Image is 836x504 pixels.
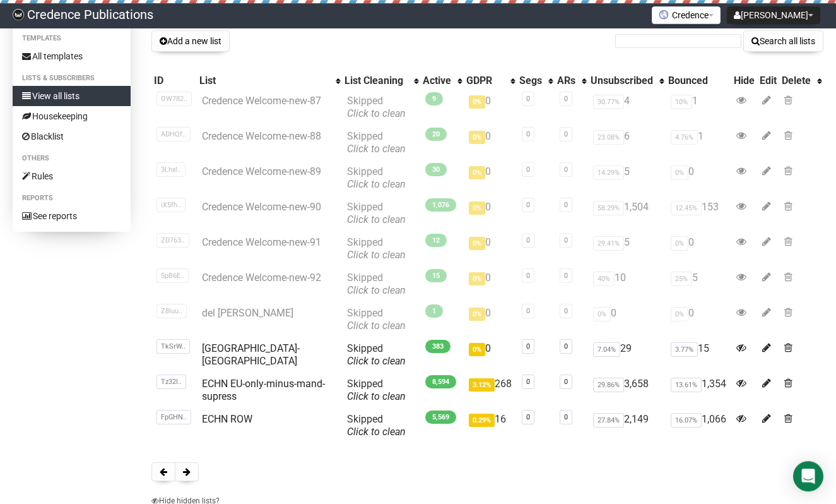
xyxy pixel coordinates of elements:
[347,236,406,261] span: Skipped
[588,231,666,267] td: 5
[526,165,530,174] a: 0
[652,6,721,24] button: Credence
[593,95,624,109] span: 30.77%
[13,71,131,86] li: Lists & subscribers
[588,408,666,443] td: 2,149
[202,307,293,319] a: del [PERSON_NAME]
[588,267,666,302] td: 10
[469,237,485,250] span: 0%
[342,72,420,90] th: List Cleaning: No sort applied, activate to apply an ascending sort
[156,304,187,318] span: Z8Iuu..
[423,75,451,87] div: Active
[671,378,702,392] span: 13.61%
[671,236,688,251] span: 0%
[464,231,517,267] td: 0
[202,342,300,367] a: [GEOGRAPHIC_DATA]-[GEOGRAPHIC_DATA]
[731,72,757,90] th: Hide: No sort applied, sorting is disabled
[564,413,568,421] a: 0
[347,272,406,296] span: Skipped
[671,130,698,145] span: 4.76%
[425,128,447,141] span: 20
[13,166,131,186] a: Rules
[425,375,456,388] span: 8,594
[202,95,321,107] a: Credence Welcome-new-87
[347,130,406,155] span: Skipped
[464,196,517,231] td: 0
[464,302,517,337] td: 0
[464,125,517,160] td: 0
[13,31,131,46] li: Templates
[347,307,406,332] span: Skipped
[666,196,731,231] td: 153
[156,198,185,212] span: iX5fh..
[564,272,568,280] a: 0
[671,413,702,428] span: 16.07%
[420,72,464,90] th: Active: No sort applied, activate to apply an ascending sort
[13,86,131,106] a: View all lists
[564,236,568,244] a: 0
[671,201,702,215] span: 12.45%
[13,106,131,126] a: Housekeeping
[666,160,731,196] td: 0
[469,201,485,215] span: 0%
[347,143,406,155] a: Click to clean
[425,340,450,353] span: 383
[202,272,321,284] a: Credence Welcome-new-92
[469,378,495,392] span: 3.12%
[671,342,698,357] span: 3.77%
[526,378,530,386] a: 0
[526,201,530,209] a: 0
[588,196,666,231] td: 1,504
[469,308,485,321] span: 0%
[564,165,568,174] a: 0
[564,95,568,103] a: 0
[593,130,624,145] span: 23.08%
[202,413,252,425] a: ECHN ROW
[593,201,624,215] span: 58.29%
[666,72,731,90] th: Bounced: No sort applied, sorting is disabled
[347,378,406,402] span: Skipped
[588,337,666,373] td: 29
[564,130,568,138] a: 0
[347,213,406,225] a: Click to clean
[469,414,495,427] span: 0.29%
[557,75,575,87] div: ARs
[156,410,191,424] span: FpGHN..
[593,378,624,392] span: 29.86%
[156,127,191,141] span: ADHQf..
[666,302,731,337] td: 0
[727,6,820,24] button: [PERSON_NAME]
[13,46,131,66] a: All templates
[202,236,321,248] a: Credence Welcome-new-91
[156,268,189,283] span: 5pB6E..
[734,75,755,87] div: Hide
[464,373,517,408] td: 268
[13,191,131,206] li: Reports
[519,75,542,87] div: Segs
[593,307,611,321] span: 0%
[564,307,568,315] a: 0
[151,72,197,90] th: ID: No sort applied, sorting is disabled
[588,90,666,125] td: 4
[671,95,692,109] span: 10%
[202,165,321,177] a: Credence Welcome-new-89
[425,198,456,212] span: 1,076
[202,201,321,213] a: Credence Welcome-new-90
[151,30,230,52] button: Add a new list
[347,165,406,190] span: Skipped
[666,337,731,373] td: 15
[593,165,624,180] span: 14.29%
[526,95,530,103] a: 0
[517,72,555,90] th: Segs: No sort applied, activate to apply an ascending sort
[469,272,485,285] span: 0%
[347,413,406,438] span: Skipped
[347,178,406,190] a: Click to clean
[591,75,653,87] div: Unsubscribed
[666,231,731,267] td: 0
[469,166,485,179] span: 0%
[593,236,624,251] span: 29.41%
[13,151,131,166] li: Others
[588,302,666,337] td: 0
[347,95,406,119] span: Skipped
[588,160,666,196] td: 5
